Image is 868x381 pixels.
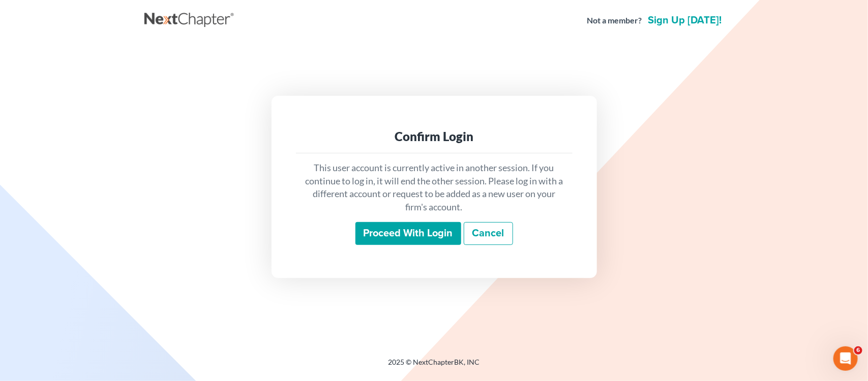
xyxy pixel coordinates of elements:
div: 2025 © NextChapterBK, INC [144,357,724,375]
p: This user account is currently active in another session. If you continue to log in, it will end ... [304,161,564,214]
span: 6 [854,346,862,355]
input: Proceed with login [355,222,461,246]
iframe: Intercom live chat [833,346,858,371]
div: Confirm Login [304,128,564,145]
a: Sign up [DATE]! [646,15,724,25]
strong: Not a member? [587,15,642,26]
a: Cancel [464,222,513,246]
